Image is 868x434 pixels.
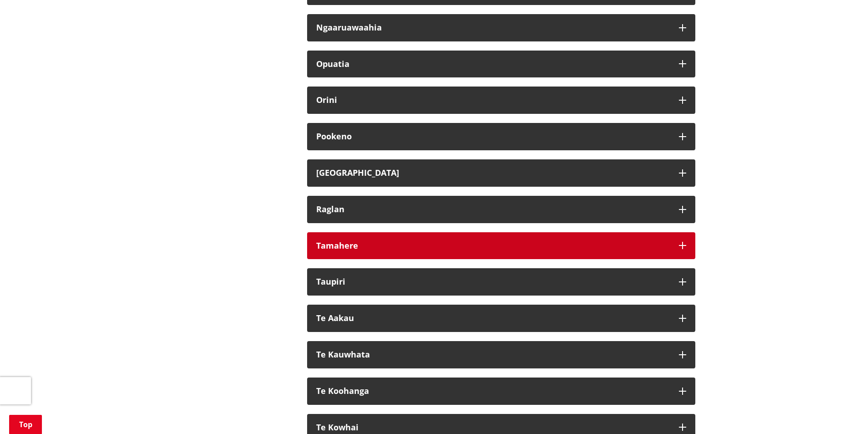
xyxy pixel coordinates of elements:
[316,96,670,105] h3: Orini
[307,305,695,332] button: Te Aakau
[316,205,670,214] h3: Raglan
[316,387,670,396] h3: Te Koohanga
[316,350,670,359] h3: Te Kauwhata
[316,60,670,69] h3: Opuatia
[316,423,670,432] h3: Te Kowhai
[316,241,670,250] h3: Tamahere
[307,268,695,296] button: Taupiri
[307,87,695,114] button: Orini
[307,14,695,41] button: Ngaaruawaahia
[9,415,42,434] a: Top
[316,132,670,141] h3: Pookeno
[307,378,695,405] button: Te Koohanga
[316,23,670,32] h3: Ngaaruawaahia
[307,196,695,223] button: Raglan
[307,232,695,260] button: Tamahere
[826,396,859,429] iframe: Messenger Launcher
[316,277,670,286] h3: Taupiri
[307,341,695,368] button: Te Kauwhata
[316,314,670,323] h3: Te Aakau
[307,123,695,150] button: Pookeno
[307,159,695,187] button: [GEOGRAPHIC_DATA]
[316,168,670,178] h3: [GEOGRAPHIC_DATA]
[307,51,695,78] button: Opuatia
